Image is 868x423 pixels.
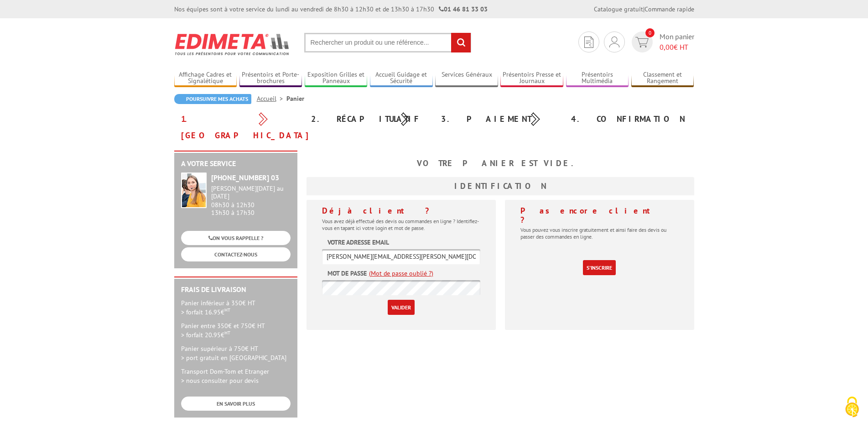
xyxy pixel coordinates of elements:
p: Panier supérieur à 750€ HT [181,344,291,362]
input: Valider [388,300,415,315]
img: devis rapide [635,37,649,47]
a: devis rapide 0 Mon panier 0,00€ HT [629,31,694,52]
img: devis rapide [609,37,619,47]
p: Panier inférieur à 350€ HT [181,298,291,317]
li: Panier [286,94,304,103]
span: > port gratuit en [GEOGRAPHIC_DATA] [181,354,286,362]
p: Vous avez déjà effectué des devis ou commandes en ligne ? Identifiez-vous en tapant ici votre log... [322,218,480,231]
sup: HT [224,307,230,313]
a: S'inscrire [583,260,616,275]
span: 0,00 [660,42,674,52]
a: EN SAVOIR PLUS [181,397,291,411]
h2: A votre service [181,160,291,168]
img: Cookies (fenêtre modale) [841,396,863,418]
strong: 01 46 81 33 03 [439,5,488,13]
span: 0 [645,28,655,37]
img: Edimeta [174,27,291,61]
p: Vous pouvez vous inscrire gratuitement et ainsi faire des devis ou passer des commandes en ligne. [520,226,679,240]
div: [PERSON_NAME][DATE] au [DATE] [211,185,291,200]
input: Rechercher un produit ou une référence... [304,33,471,52]
div: Nos équipes sont à votre service du lundi au vendredi de 8h30 à 12h30 et de 13h30 à 17h30 [174,5,488,14]
input: rechercher [451,33,471,52]
a: Catalogue gratuit [594,5,643,13]
div: 4. Confirmation [564,111,694,127]
h2: Frais de Livraison [181,286,291,294]
p: Panier entre 350€ et 750€ HT [181,321,291,339]
strong: [PHONE_NUMBER] 03 [211,173,279,182]
p: Transport Dom-Tom et Etranger [181,367,291,385]
a: Accueil Guidage et Sécurité [370,71,433,86]
img: devis rapide [584,37,593,48]
a: Exposition Grilles et Panneaux [305,71,368,86]
div: 2. Récapitulatif [304,111,434,127]
span: Mon panier [660,31,694,52]
a: Services Généraux [435,71,498,86]
a: Accueil [257,94,286,103]
a: Commande rapide [645,5,694,13]
div: | [594,5,694,14]
div: 1. [GEOGRAPHIC_DATA] [174,111,304,144]
a: Présentoirs Presse et Journaux [500,71,563,86]
button: Cookies (fenêtre modale) [836,392,868,423]
a: Présentoirs et Porte-brochures [239,71,302,86]
a: CONTACTEZ-NOUS [181,247,291,261]
span: > nous consulter pour devis [181,376,259,385]
h3: Identification [307,177,694,195]
b: Votre panier est vide. [417,158,584,168]
span: > forfait 20.95€ [181,331,230,339]
a: Présentoirs Multimédia [566,71,629,86]
a: ON VOUS RAPPELLE ? [181,231,291,245]
label: Votre adresse email [327,238,389,247]
div: 3. Paiement [434,111,564,127]
h4: Déjà client ? [322,206,480,215]
a: (Mot de passe oublié ?) [369,269,433,278]
a: Affichage Cadres et Signalétique [174,71,237,86]
a: Classement et Rangement [631,71,694,86]
label: Mot de passe [327,269,367,278]
a: Poursuivre mes achats [174,94,251,104]
div: 08h30 à 12h30 13h30 à 17h30 [211,185,291,216]
h4: Pas encore client ? [520,206,679,225]
img: widget-service.jpg [181,172,207,208]
sup: HT [224,329,230,336]
span: € HT [660,42,694,52]
span: > forfait 16.95€ [181,308,230,316]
